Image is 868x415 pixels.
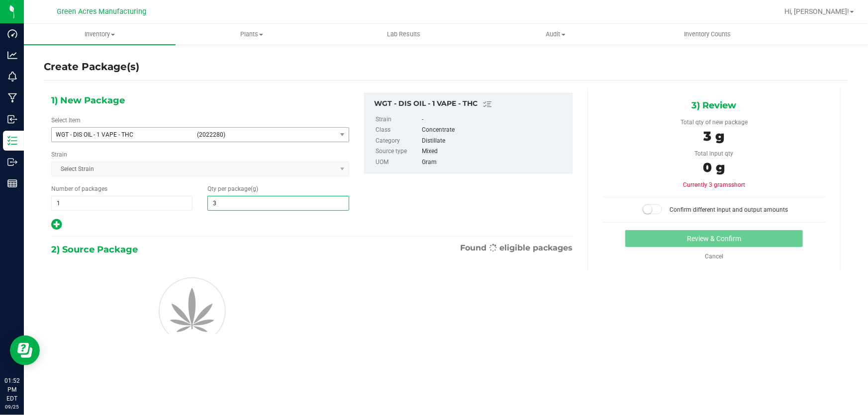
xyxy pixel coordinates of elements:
[4,376,19,403] p: 01:52 PM EDT
[176,30,327,39] span: Plants
[328,24,480,45] a: Lab Results
[336,128,349,142] span: select
[7,178,17,188] inline-svg: Reports
[24,24,176,45] a: Inventory
[376,157,420,168] label: UOM
[691,98,736,113] span: 3) Review
[374,98,567,110] div: WGT - DIS OIL - 1 VAPE - THC
[374,30,434,39] span: Lab Results
[56,131,191,138] span: WGT - DIS OIL - 1 VAPE - THC
[422,157,567,168] div: Gram
[625,230,803,247] button: Review & Confirm
[7,114,17,124] inline-svg: Inbound
[422,114,567,125] div: -
[784,7,849,15] span: Hi, [PERSON_NAME]!
[7,93,17,103] inline-svg: Manufacturing
[460,242,573,254] span: Found eligible packages
[376,136,420,147] label: Category
[683,181,745,188] span: Currently 3 grams
[7,157,17,167] inline-svg: Outbound
[422,146,567,157] div: Mixed
[680,119,748,126] span: Total qty of new package
[376,114,420,125] label: Strain
[480,30,631,39] span: Audit
[671,30,745,39] span: Inventory Counts
[7,72,17,82] inline-svg: Monitoring
[57,7,146,16] span: Green Acres Manufacturing
[251,185,258,192] span: (g)
[731,181,745,188] span: short
[10,335,40,365] iframe: Resource center
[694,150,733,157] span: Total input qty
[51,185,107,192] span: Number of packages
[207,185,258,192] span: Qty per package
[4,403,19,411] p: 09/25
[51,242,138,257] span: 2) Source Package
[480,24,631,45] a: Audit
[197,131,332,138] span: (2022280)
[7,50,17,60] inline-svg: Analytics
[422,125,567,136] div: Concentrate
[670,206,788,213] span: Confirm different input and output amounts
[7,136,17,146] inline-svg: Inventory
[376,125,420,136] label: Class
[24,30,176,39] span: Inventory
[51,150,67,159] label: Strain
[705,253,723,260] a: Cancel
[703,160,725,175] span: 0 g
[632,24,783,45] a: Inventory Counts
[51,116,81,125] label: Select Item
[52,196,192,210] input: 1
[51,93,125,108] span: 1) New Package
[176,24,327,45] a: Plants
[376,146,420,157] label: Source type
[703,128,724,144] span: 3 g
[44,60,139,74] h4: Create Package(s)
[7,29,17,39] inline-svg: Dashboard
[422,136,567,147] div: Distillate
[51,223,62,230] span: Add new output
